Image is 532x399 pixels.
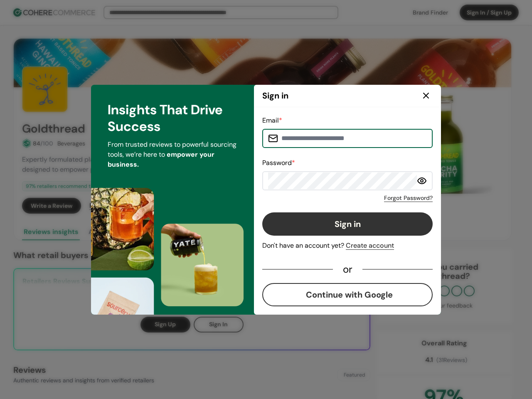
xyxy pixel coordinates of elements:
button: Continue with Google [262,283,433,306]
p: From trusted reviews to powerful sourcing tools, we’re here to [108,140,237,170]
label: Email [262,116,282,125]
button: Sign in [262,212,433,236]
h3: Insights That Drive Success [108,101,237,135]
span: empower your business. [108,150,214,169]
div: or [333,266,362,273]
a: Forgot Password? [384,194,433,202]
h2: Sign in [262,89,288,102]
div: Create account [346,241,394,251]
label: Password [262,158,295,167]
div: Don't have an account yet? [262,241,433,251]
